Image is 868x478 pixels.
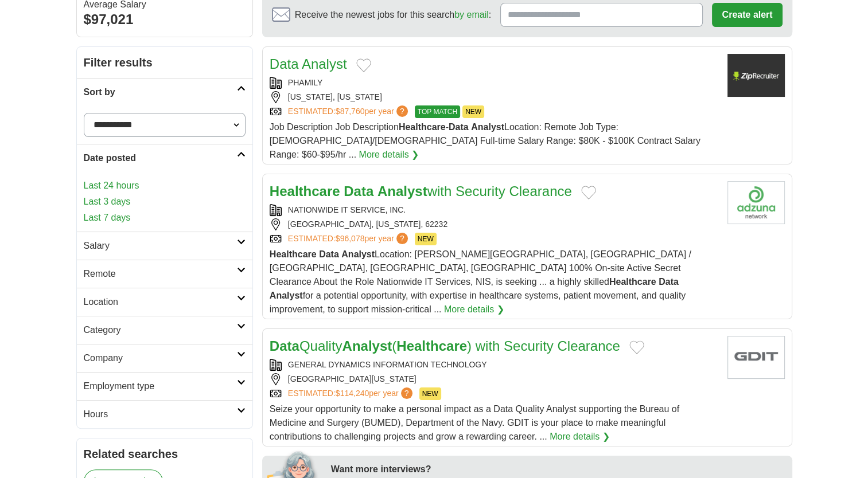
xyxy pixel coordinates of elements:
[399,122,446,132] strong: Healthcare
[377,183,427,199] strong: Analyst
[454,10,489,19] a: by email
[77,47,252,78] h2: Filter results
[270,404,679,441] span: Seize your opportunity to make a personal impact as a Data Quality Analyst supporting the Bureau ...
[77,78,252,106] a: Sort by
[288,387,415,400] a: ESTIMATED:$114,240per year?
[629,340,644,354] button: Add to favorite jobs
[84,323,237,337] h2: Category
[84,85,237,99] h2: Sort by
[288,233,410,245] a: ESTIMATED:$96,078per year?
[77,288,252,316] a: Location
[84,379,237,393] h2: Employment type
[462,105,484,118] span: NEW
[84,295,237,309] h2: Location
[77,400,252,428] a: Hours
[77,260,252,288] a: Remote
[342,338,392,354] strong: Analyst
[270,183,572,199] a: Healthcare Data Analystwith Security Clearance
[288,105,410,118] a: ESTIMATED:$87,760per year?
[84,151,237,165] h2: Date posted
[581,186,596,199] button: Add to favorite jobs
[396,233,408,244] span: ?
[336,234,365,243] span: $96,078
[727,181,785,224] img: Company logo
[270,56,347,72] a: Data Analyst
[401,387,412,399] span: ?
[449,122,469,132] strong: Data
[84,239,237,253] h2: Salary
[270,218,718,230] div: [GEOGRAPHIC_DATA], [US_STATE], 62232
[270,91,718,103] div: [US_STATE], [US_STATE]
[270,122,700,159] span: Job Description Job Description - Location: Remote Job Type: [DEMOGRAPHIC_DATA]/[DEMOGRAPHIC_DATA...
[356,58,371,72] button: Add to favorite jobs
[270,373,718,385] div: [GEOGRAPHIC_DATA][US_STATE]
[84,267,237,281] h2: Remote
[84,408,237,421] h2: Hours
[84,179,246,193] a: Last 24 hours
[712,3,782,27] button: Create alert
[359,148,419,162] a: More details ❯
[336,389,369,398] span: $114,240
[727,336,785,379] img: General Dynamics Information Technology logo
[84,211,246,225] a: Last 7 days
[331,463,785,476] div: Want more interviews?
[77,372,252,400] a: Employment type
[84,445,246,463] h2: Related searches
[77,344,252,372] a: Company
[270,183,340,199] strong: Healthcare
[396,105,408,117] span: ?
[84,351,237,365] h2: Company
[444,303,504,316] a: More details ❯
[270,77,718,89] div: PHAMILY
[77,316,252,344] a: Category
[415,105,460,118] span: TOP MATCH
[341,249,375,259] strong: Analyst
[77,144,252,172] a: Date posted
[659,277,679,287] strong: Data
[295,8,491,22] span: Receive the newest jobs for this search :
[84,9,246,30] div: $97,021
[727,54,785,97] img: Company logo
[550,430,610,444] a: More details ❯
[77,232,252,260] a: Salary
[319,249,339,259] strong: Data
[270,338,299,354] strong: Data
[396,338,467,354] strong: Healthcare
[270,249,691,314] span: Location: [PERSON_NAME][GEOGRAPHIC_DATA], [GEOGRAPHIC_DATA] / [GEOGRAPHIC_DATA], [GEOGRAPHIC_DATA...
[270,204,718,216] div: NATIONWIDE IT SERVICE, INC.
[288,360,487,369] a: GENERAL DYNAMICS INFORMATION TECHNOLOGY
[419,387,441,400] span: NEW
[336,107,365,116] span: $87,760
[609,277,656,287] strong: Healthcare
[471,122,504,132] strong: Analyst
[344,183,373,199] strong: Data
[415,233,437,245] span: NEW
[270,249,317,259] strong: Healthcare
[84,195,246,209] a: Last 3 days
[270,338,620,354] a: DataQualityAnalyst(Healthcare) with Security Clearance
[270,291,303,300] strong: Analyst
